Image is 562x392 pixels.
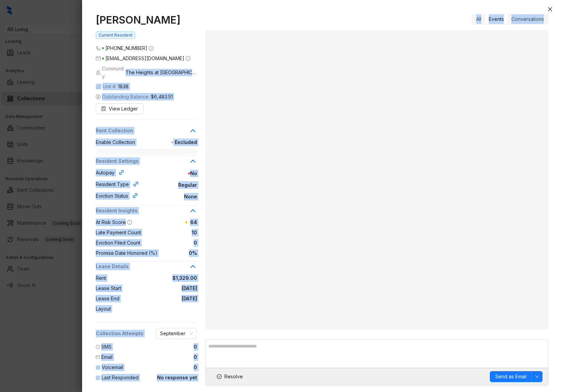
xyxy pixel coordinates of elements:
[96,83,129,90] span: Unit #:
[211,371,249,382] button: Resolve
[96,157,197,169] div: Resident Settings
[96,239,140,247] span: Eviction Filed Count
[96,355,100,359] span: mail
[96,285,121,292] span: Lease Start
[96,93,173,101] span: Outstanding Balance:
[96,365,100,370] img: Voicemail Icon
[141,193,197,200] span: None
[101,353,113,361] span: Email
[96,305,111,313] span: Layout
[186,56,191,61] span: info-circle
[96,46,101,51] span: phone
[96,70,101,75] img: building-icon
[190,219,197,225] span: 64
[96,207,189,214] span: Resident Insights
[126,69,197,76] span: The Heights at [GEOGRAPHIC_DATA]
[127,170,197,177] span: No
[96,295,119,302] span: Lease End
[135,139,197,146] span: Excluded
[96,127,197,139] div: Rent Collection
[96,14,197,26] h1: [PERSON_NAME]
[96,56,101,61] span: mail
[96,192,141,201] div: Eviction Status
[96,94,101,99] span: dollar
[105,55,184,61] span: [EMAIL_ADDRESS][DOMAIN_NAME]
[118,83,129,90] span: 1838
[495,373,526,380] span: Send as Email
[96,249,157,257] span: Promise Date Honored (%)
[101,106,106,111] span: file-search
[485,14,508,24] div: Events
[127,220,132,225] span: info-circle
[96,157,189,165] span: Resident Settings
[157,374,197,381] span: No response yet
[96,263,189,270] span: Lease Details
[96,65,197,80] span: Community:
[141,181,197,189] span: Regular
[102,364,123,371] span: Voicemail
[217,374,222,379] span: check-circle
[96,263,197,274] div: Lease Details
[102,374,139,381] span: Last Responded
[194,353,197,361] span: 0
[472,14,485,24] div: All
[194,343,197,351] span: 0
[105,45,147,51] span: [PHONE_NUMBER]
[119,295,197,302] span: [DATE]
[96,31,135,39] span: Current Resident
[96,181,141,190] div: Resident Type
[96,103,143,114] button: View Ledger
[141,229,197,236] span: 10
[101,343,112,351] span: SMS
[535,375,539,379] span: down
[96,229,141,236] span: Late Payment Count
[157,249,197,257] span: 0%
[96,169,127,178] div: Autopay
[106,274,197,282] span: $1,329.00
[96,207,197,219] div: Resident Insights
[160,328,193,339] span: September
[109,105,138,113] span: View Ledger
[224,373,243,380] span: Resolve
[96,330,143,337] span: Collection Attempts
[121,285,197,292] span: [DATE]
[96,345,100,349] span: message
[547,6,553,12] span: close
[149,46,154,51] span: info-circle
[140,239,197,247] span: 0
[96,84,101,89] img: building-icon
[96,274,106,282] span: Rent
[508,14,548,24] div: Conversations
[151,93,173,101] span: $6,483.51
[472,14,548,25] div: segmented control
[96,139,135,146] span: Enable Collection
[96,127,189,134] span: Rent Collection
[546,5,554,13] button: Close
[194,364,197,371] span: 0
[96,219,126,225] span: At Risk Score
[96,376,100,380] img: Last Responded Icon
[490,371,532,382] button: Send as Email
